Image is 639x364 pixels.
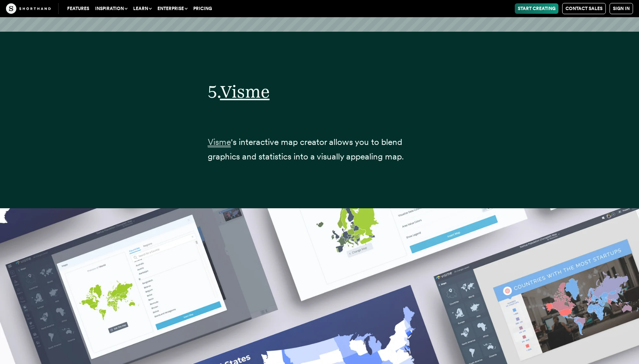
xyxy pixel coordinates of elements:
span: Visme [208,137,231,148]
a: Visme [208,137,231,147]
a: Contact Sales [562,3,606,14]
span: 's interactive map creator allows you to blend graphics and statistics into a visually appealing ... [208,137,404,162]
a: Pricing [190,3,215,14]
a: Visme [220,81,270,102]
button: Inspiration [92,3,130,14]
button: Enterprise [154,3,190,14]
img: The Craft [6,3,51,14]
button: Learn [130,3,154,14]
a: Start Creating [515,3,558,14]
a: Sign in [610,3,633,14]
a: Features [64,3,92,14]
span: 5. [208,81,220,102]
